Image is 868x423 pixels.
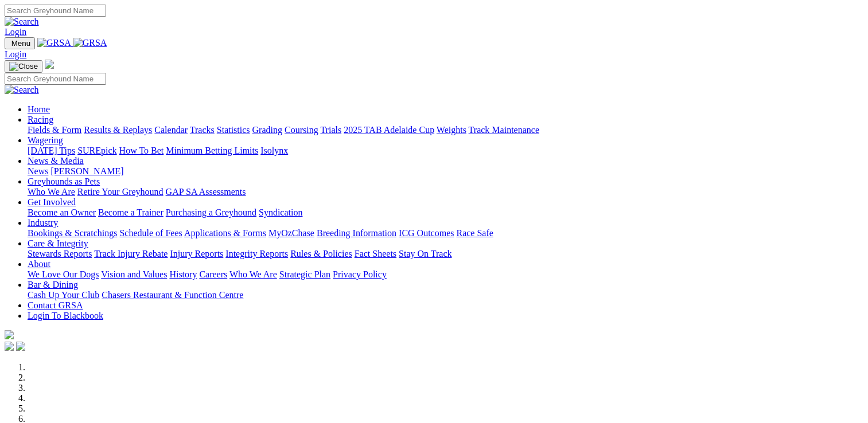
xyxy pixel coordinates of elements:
[154,125,188,135] a: Calendar
[28,290,863,300] div: Bar & Dining
[28,166,48,176] a: News
[28,187,75,197] a: Who We Are
[190,125,215,135] a: Tracks
[28,269,863,280] div: About
[5,73,106,85] input: Search
[28,146,75,155] a: [DATE] Tips
[28,207,96,217] a: Become an Owner
[28,249,92,258] a: Stewards Reports
[252,125,282,135] a: Grading
[11,39,30,48] span: Menu
[5,5,106,17] input: Search
[5,330,14,339] img: logo-grsa-white.png
[28,125,863,135] div: Racing
[28,228,117,238] a: Bookings & Scratchings
[166,146,258,155] a: Minimum Betting Limits
[260,146,288,155] a: Isolynx
[333,269,387,279] a: Privacy Policy
[5,342,14,351] img: facebook.svg
[28,177,100,186] a: Greyhounds as Pets
[5,27,26,37] a: Login
[102,290,243,300] a: Chasers Restaurant & Function Centre
[279,269,330,279] a: Strategic Plan
[285,125,318,135] a: Coursing
[28,300,83,310] a: Contact GRSA
[456,228,493,238] a: Race Safe
[94,249,168,258] a: Track Injury Rebate
[77,146,116,155] a: SUREpick
[28,249,863,259] div: Care & Integrity
[317,228,396,238] a: Breeding Information
[290,249,352,258] a: Rules & Policies
[98,207,164,217] a: Become a Trainer
[184,228,266,238] a: Applications & Forms
[399,249,451,258] a: Stay On Track
[28,228,863,238] div: Industry
[84,125,152,135] a: Results & Replays
[5,17,39,27] img: Search
[9,62,38,71] img: Close
[355,249,396,258] a: Fact Sheets
[28,218,58,228] a: Industry
[28,197,76,207] a: Get Involved
[28,259,50,269] a: About
[259,207,302,217] a: Syndication
[119,146,164,155] a: How To Bet
[37,38,71,48] img: GRSA
[5,85,39,95] img: Search
[344,125,434,135] a: 2025 TAB Adelaide Cup
[45,60,54,69] img: logo-grsa-white.png
[28,166,863,177] div: News & Media
[28,187,863,197] div: Greyhounds as Pets
[169,269,197,279] a: History
[28,135,63,145] a: Wagering
[28,269,99,279] a: We Love Our Dogs
[28,156,84,166] a: News & Media
[166,187,246,197] a: GAP SA Assessments
[28,104,50,114] a: Home
[28,146,863,156] div: Wagering
[73,38,107,48] img: GRSA
[5,60,42,73] button: Toggle navigation
[28,125,81,135] a: Fields & Form
[166,207,256,217] a: Purchasing a Greyhound
[229,269,277,279] a: Who We Are
[28,115,53,124] a: Racing
[320,125,341,135] a: Trials
[119,228,182,238] a: Schedule of Fees
[16,342,25,351] img: twitter.svg
[268,228,314,238] a: MyOzChase
[225,249,288,258] a: Integrity Reports
[217,125,250,135] a: Statistics
[199,269,227,279] a: Careers
[28,290,99,300] a: Cash Up Your Club
[101,269,167,279] a: Vision and Values
[28,207,863,218] div: Get Involved
[28,280,78,289] a: Bar & Dining
[50,166,123,176] a: [PERSON_NAME]
[28,238,88,248] a: Care & Integrity
[469,125,539,135] a: Track Maintenance
[77,187,164,197] a: Retire Your Greyhound
[28,311,103,320] a: Login To Blackbook
[437,125,466,135] a: Weights
[5,37,35,49] button: Toggle navigation
[170,249,223,258] a: Injury Reports
[5,49,26,59] a: Login
[399,228,454,238] a: ICG Outcomes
